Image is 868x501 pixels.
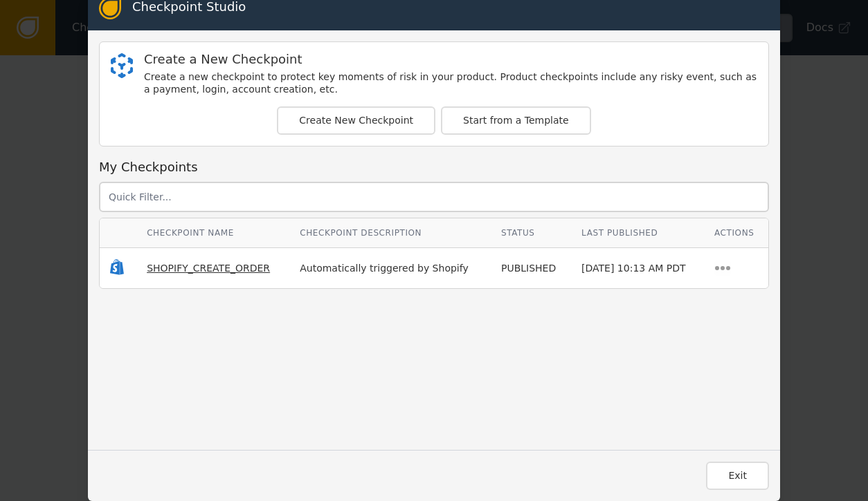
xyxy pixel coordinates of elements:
button: Create New Checkpoint [277,106,435,135]
button: Exit [706,462,769,490]
span: Automatically triggered by Shopify [300,263,469,274]
th: Actions [704,218,768,248]
input: Quick Filter... [99,182,769,212]
th: Status [491,218,571,248]
div: My Checkpoints [99,158,769,176]
div: [DATE] 10:13 AM PDT [581,261,694,276]
div: Create a new checkpoint to protect key moments of risk in your product. Product checkpoints inclu... [144,71,757,95]
th: Last Published [571,218,704,248]
span: SHOPIFY_CREATE_ORDER [147,263,270,274]
div: Create a New Checkpoint [144,53,757,66]
button: Start from a Template [441,106,591,135]
th: Checkpoint Description [289,218,491,248]
div: PUBLISHED [501,261,561,276]
th: Checkpoint Name [136,218,289,248]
